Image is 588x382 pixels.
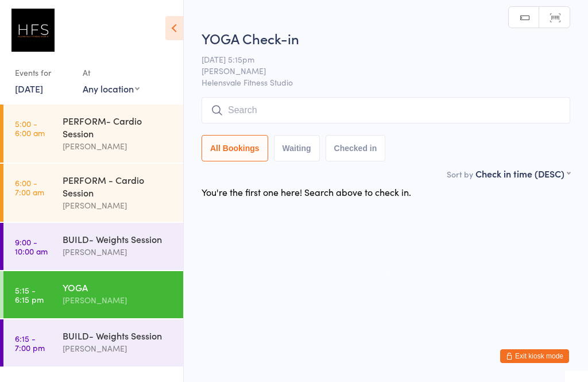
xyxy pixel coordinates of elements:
div: [PERSON_NAME] [63,294,173,307]
div: At [83,63,140,82]
span: Helensvale Fitness Studio [202,76,570,88]
div: [PERSON_NAME] [63,245,173,258]
div: [PERSON_NAME] [63,140,173,153]
button: Checked in [326,135,386,161]
a: 6:00 -7:00 amPERFORM - Cardio Session[PERSON_NAME] [3,164,183,222]
time: 9:00 - 10:00 am [15,237,48,256]
a: 5:00 -6:00 amPERFORM- Cardio Session[PERSON_NAME] [3,105,183,163]
div: BUILD- Weights Session [63,233,173,245]
input: Search [202,97,570,124]
time: 6:00 - 7:00 am [15,178,44,196]
div: PERFORM- Cardio Session [63,114,173,140]
img: Helensvale Fitness Studio (HFS) [11,9,55,52]
div: [PERSON_NAME] [63,199,173,212]
div: Any location [83,82,140,95]
div: Events for [15,63,71,82]
div: BUILD- Weights Session [63,329,173,342]
div: PERFORM - Cardio Session [63,173,173,199]
div: [PERSON_NAME] [63,342,173,355]
div: Check in time (DESC) [475,167,570,180]
time: 6:15 - 7:00 pm [15,334,45,352]
h2: YOGA Check-in [202,29,570,48]
label: Sort by [447,168,473,180]
div: YOGA [63,281,173,294]
button: Exit kiosk mode [500,349,569,363]
span: [DATE] 5:15pm [202,53,552,65]
a: 6:15 -7:00 pmBUILD- Weights Session[PERSON_NAME] [3,319,183,366]
a: [DATE] [15,82,43,95]
button: All Bookings [202,135,268,161]
span: [PERSON_NAME] [202,65,552,76]
time: 5:00 - 6:00 am [15,119,45,137]
button: Waiting [274,135,320,161]
div: You're the first one here! Search above to check in. [202,186,411,198]
a: 5:15 -6:15 pmYOGA[PERSON_NAME] [3,271,183,318]
a: 9:00 -10:00 amBUILD- Weights Session[PERSON_NAME] [3,223,183,270]
time: 5:15 - 6:15 pm [15,285,44,304]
